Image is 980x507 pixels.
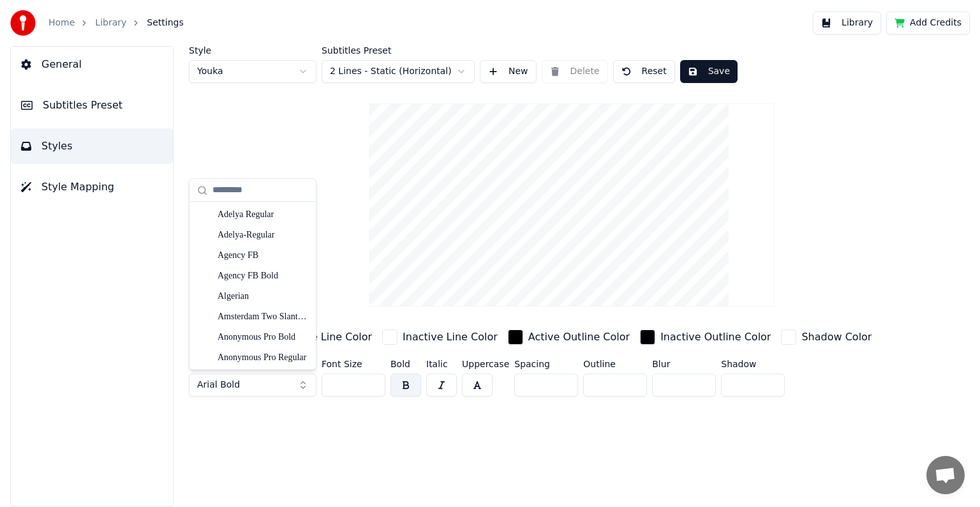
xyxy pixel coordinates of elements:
button: Library [813,11,881,34]
div: Agency FB [218,249,308,262]
button: Active Outline Color [505,327,632,347]
div: Anonymous Pro Bold [218,331,308,344]
span: Arial Bold [197,379,240,391]
span: Styles [41,139,73,154]
span: Settings [147,17,183,29]
button: New [480,60,537,83]
button: Inactive Outline Color [637,327,773,347]
div: Active Line Color [286,329,372,345]
img: youka [10,10,36,36]
label: Shadow [721,359,785,368]
a: Open chat [926,456,965,494]
span: Subtitles Preset [43,98,122,113]
a: Library [95,17,126,29]
label: Blur [652,359,716,368]
button: Subtitles Preset [11,87,173,123]
button: Inactive Line Color [380,327,500,347]
label: Spacing [514,359,578,368]
a: Home [48,17,75,29]
nav: breadcrumb [48,17,184,29]
div: Agency FB Bold [218,269,308,282]
label: Style [189,46,316,55]
div: Algerian [218,290,308,303]
label: Outline [583,359,647,368]
button: Add Credits [886,11,970,34]
button: Style Mapping [11,169,173,205]
label: Subtitles Preset [322,46,475,55]
label: Bold [390,359,421,368]
button: Styles [11,128,173,164]
div: Shadow Color [801,329,872,345]
button: Save [680,60,738,83]
div: Inactive Line Color [403,329,498,345]
div: Active Outline Color [528,329,630,345]
button: Active Line Color [263,327,375,347]
span: Style Mapping [41,179,114,195]
div: Adelya-Regular [218,229,308,241]
div: Anonymous Pro Regular [218,351,308,364]
span: General [41,57,82,72]
button: General [11,47,173,82]
div: Amsterdam Two Slant_ttf [218,310,308,323]
label: Italic [426,359,457,368]
div: Adelya Regular [218,208,308,221]
div: Inactive Outline Color [660,329,771,345]
button: Reset [613,60,675,83]
label: Uppercase [462,359,509,368]
button: Shadow Color [778,327,874,347]
label: Font Size [322,359,385,368]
